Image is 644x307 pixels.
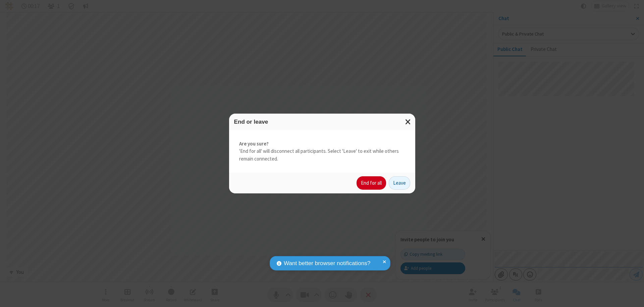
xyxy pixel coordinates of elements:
button: End for all [357,176,386,190]
h3: End or leave [234,119,410,125]
strong: Are you sure? [239,140,405,148]
button: Leave [389,176,410,190]
span: Want better browser notifications? [284,259,370,268]
div: 'End for all' will disconnect all participants. Select 'Leave' to exit while others remain connec... [229,130,415,173]
button: Close modal [401,114,415,130]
